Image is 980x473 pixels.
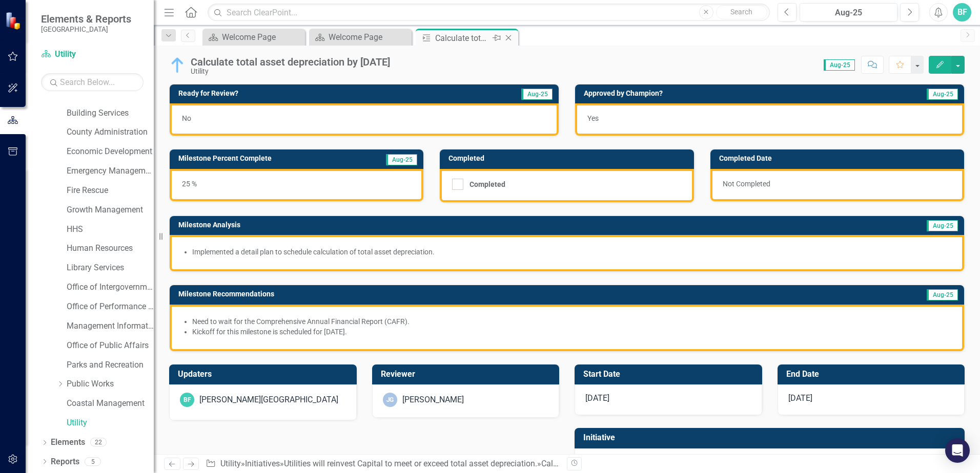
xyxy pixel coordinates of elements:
div: Calculate total asset depreciation by [DATE] [191,56,390,68]
div: [PERSON_NAME] [402,394,464,406]
a: Emergency Management [67,165,154,177]
h3: End Date [786,370,960,379]
li: Need to wait for the Comprehensive Annual Financial Report (CAFR). [192,316,952,327]
input: Search Below... [41,73,144,91]
a: Welcome Page [312,31,409,44]
div: JG [383,393,397,407]
a: Utility [220,459,241,468]
img: ClearPoint Strategy [5,11,24,30]
a: County Administration [67,126,154,138]
h3: Completed [448,155,688,162]
div: Aug-25 [803,7,894,19]
span: Aug-25 [927,289,958,300]
a: Office of Performance & Transparency [67,301,154,313]
span: Search [730,8,752,16]
a: Elements [51,437,85,448]
h3: Start Date [583,370,757,379]
span: [DATE] [585,393,609,403]
a: Management Information Systems [67,320,154,332]
div: » » » [206,458,559,470]
h3: Milestone Analysis [178,221,692,229]
a: Human Resources [67,243,154,254]
div: BF [180,393,194,407]
img: In Progress [169,57,186,73]
h3: Ready for Review? [178,90,422,97]
div: Utility [191,68,390,75]
h3: Milestone Percent Complete [178,155,357,162]
a: Economic Development [67,146,154,158]
div: Not Completed [710,169,964,201]
a: Office of Intergovernmental Affairs [67,282,154,293]
div: 25 % [170,169,423,201]
li: Implemented a detail plan to schedule calculation of total asset depreciation. [192,247,952,257]
div: 5 [85,457,101,466]
a: Building Services [67,107,154,119]
li: Kickoff for this milestone is scheduled for [DATE]. [192,327,952,337]
a: Reports [51,456,79,468]
a: Coastal Management [67,398,154,410]
a: Utility [41,49,144,60]
a: Utilities will reinvest Capital to meet or exceed total asset depreciation. [284,459,537,468]
a: Public Works [67,378,154,390]
a: Initiatives [245,459,280,468]
a: Fire Rescue [67,185,154,197]
h3: Milestone Recommendations [178,290,762,298]
span: Aug-25 [824,59,855,71]
h3: Reviewer [381,370,555,379]
a: Welcome Page [205,31,302,44]
div: [PERSON_NAME][GEOGRAPHIC_DATA] [199,394,338,406]
span: No [182,114,191,122]
span: Elements & Reports [41,13,131,25]
a: Library Services [67,262,154,274]
span: Yes [587,114,599,122]
div: 22 [90,438,107,447]
a: Office of Public Affairs [67,340,154,352]
div: Open Intercom Messenger [945,438,970,463]
small: [GEOGRAPHIC_DATA] [41,25,131,33]
div: Calculate total asset depreciation by [DATE] [541,459,699,468]
input: Search ClearPoint... [208,4,770,21]
span: Aug-25 [927,89,958,100]
button: BF [953,3,971,21]
a: Growth Management [67,204,154,216]
h3: Updaters [178,370,352,379]
div: Welcome Page [222,31,302,44]
a: Utility [67,417,154,429]
button: Aug-25 [800,3,897,21]
span: Aug-25 [521,89,553,100]
div: Calculate total asset depreciation by [DATE] [435,32,490,45]
h3: Initiative [583,433,959,442]
span: Aug-25 [386,154,417,165]
a: Parks and Recreation [67,359,154,371]
h3: Approved by Champion? [584,90,850,97]
a: HHS [67,224,154,235]
span: Aug-25 [927,220,958,231]
span: [DATE] [788,393,812,403]
div: Welcome Page [329,31,409,44]
button: Search [716,5,767,19]
h3: Completed Date [719,155,959,162]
